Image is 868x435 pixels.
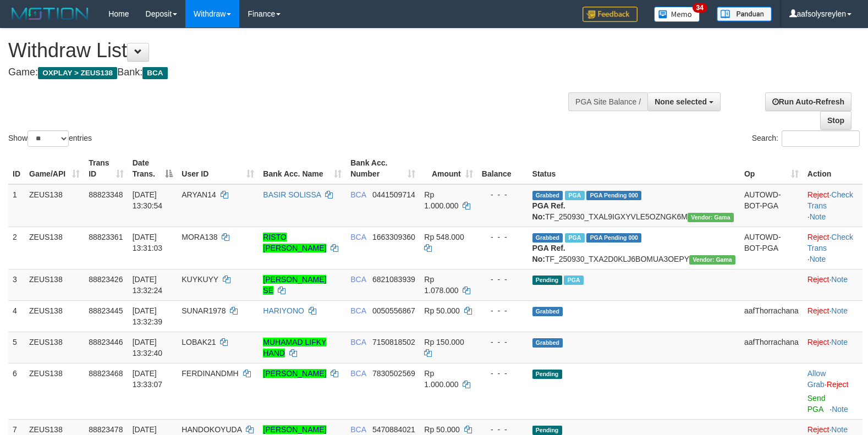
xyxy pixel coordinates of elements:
[372,425,415,434] span: Copy 5470884021 to clipboard
[740,153,803,184] th: Op: activate to sort column ascending
[133,190,163,210] span: [DATE] 13:30:54
[807,190,853,210] a: Check Trans
[532,370,562,379] span: Pending
[528,153,740,184] th: Status
[477,153,528,184] th: Balance
[803,153,862,184] th: Action
[372,369,415,378] span: Copy 7830502569 to clipboard
[346,153,420,184] th: Bank Acc. Number: activate to sort column ascending
[807,233,829,241] a: Reject
[182,233,217,241] span: MORA138
[807,306,829,315] a: Reject
[693,3,707,13] span: 34
[482,424,524,435] div: - - -
[372,338,415,346] span: Copy 7150818502 to clipboard
[424,306,460,315] span: Rp 50.000
[564,276,583,285] span: Marked by aafsolysreylen
[350,425,366,434] span: BCA
[133,233,163,252] span: [DATE] 13:31:03
[532,233,563,243] span: Grabbed
[655,97,707,106] span: None selected
[350,306,366,315] span: BCA
[263,233,326,252] a: RISTO [PERSON_NAME]
[765,92,851,111] a: Run Auto-Refresh
[831,275,848,284] a: Note
[532,201,565,221] b: PGA Ref. No:
[688,213,734,222] span: Vendor URL: https://trx31.1velocity.biz
[803,227,862,269] td: · ·
[586,191,641,200] span: PGA Pending
[532,244,565,263] b: PGA Ref. No:
[752,130,860,147] label: Search:
[532,338,563,348] span: Grabbed
[259,153,346,184] th: Bank Acc. Name: activate to sort column ascending
[740,227,803,269] td: AUTOWD-BOT-PGA
[647,92,721,111] button: None selected
[803,184,862,227] td: · ·
[807,275,829,284] a: Reject
[528,184,740,227] td: TF_250930_TXAL9IGXYVLE5OZNGK6M
[89,306,123,315] span: 88823445
[420,153,477,184] th: Amount: activate to sort column ascending
[717,7,772,21] img: panduan.png
[532,307,563,316] span: Grabbed
[810,212,826,221] a: Note
[350,369,366,378] span: BCA
[424,369,458,389] span: Rp 1.000.000
[568,92,647,111] div: PGA Site Balance /
[128,153,178,184] th: Date Trans.: activate to sort column descending
[84,153,128,184] th: Trans ID: activate to sort column ascending
[8,332,25,363] td: 5
[372,190,415,199] span: Copy 0441509714 to clipboard
[831,425,848,434] a: Note
[827,380,849,389] a: Reject
[25,269,84,300] td: ZEUS138
[586,233,641,243] span: PGA Pending
[25,332,84,363] td: ZEUS138
[8,67,568,78] h4: Game: Bank:
[807,369,826,389] a: Allow Grab
[372,306,415,315] span: Copy 0050556867 to clipboard
[177,153,259,184] th: User ID: activate to sort column ascending
[89,275,123,284] span: 88823426
[807,369,827,389] span: ·
[740,332,803,363] td: aafThorrachana
[263,338,326,357] a: MUHAMAD LIFKY HAND
[263,369,326,378] a: [PERSON_NAME]
[565,191,584,200] span: Marked by aafsolysreylen
[263,306,304,315] a: HARIYONO
[803,363,862,419] td: ·
[782,130,860,147] input: Search:
[8,130,92,147] label: Show entries
[372,233,415,241] span: Copy 1663309360 to clipboard
[482,368,524,379] div: - - -
[807,425,829,434] a: Reject
[689,255,735,265] span: Vendor URL: https://trx31.1velocity.biz
[831,338,848,346] a: Note
[740,300,803,332] td: aafThorrachana
[182,338,216,346] span: LOBAK21
[8,40,568,62] h1: Withdraw List
[89,190,123,199] span: 88823348
[38,67,117,79] span: OXPLAY > ZEUS138
[372,275,415,284] span: Copy 6821083939 to clipboard
[482,305,524,316] div: - - -
[263,190,321,199] a: BASIR SOLISSA
[8,184,25,227] td: 1
[350,338,366,346] span: BCA
[182,425,241,434] span: HANDOKOYUDA
[25,184,84,227] td: ZEUS138
[350,275,366,284] span: BCA
[28,130,69,147] select: Showentries
[8,300,25,332] td: 4
[482,274,524,285] div: - - -
[25,300,84,332] td: ZEUS138
[803,332,862,363] td: ·
[89,369,123,378] span: 88823468
[25,363,84,419] td: ZEUS138
[8,269,25,300] td: 3
[25,153,84,184] th: Game/API: activate to sort column ascending
[482,232,524,243] div: - - -
[807,233,853,252] a: Check Trans
[424,233,464,241] span: Rp 548.000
